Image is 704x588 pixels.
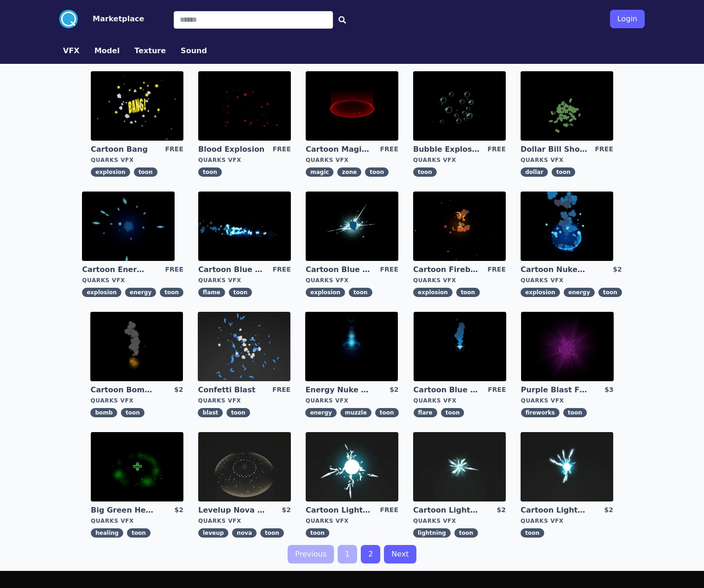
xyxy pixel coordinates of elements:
span: toon [552,167,575,177]
span: energy [305,408,336,417]
img: imgAlt [306,71,398,141]
span: toon [229,288,252,297]
img: imgAlt [521,192,613,261]
div: Quarks VFX [306,277,398,284]
span: explosion [91,167,130,177]
div: FREE [165,144,183,155]
a: Sound [173,45,214,56]
a: Cartoon Blue Flare [414,385,480,395]
a: Cartoon Energy Explosion [82,265,149,275]
span: dollar [521,167,548,177]
div: Quarks VFX [414,397,506,404]
span: toon [521,528,544,538]
span: flame [198,288,225,297]
a: Texture [127,45,173,56]
div: FREE [488,144,506,155]
a: Cartoon Nuke Energy Explosion [521,265,587,275]
div: FREE [380,144,398,155]
img: imgAlt [413,71,506,141]
span: toon [306,528,329,538]
input: Search [174,11,333,29]
img: imgAlt [198,432,291,501]
a: Marketplace [78,13,144,25]
span: toon [598,288,622,297]
div: $2 [497,505,506,515]
a: Bubble Explosion [413,144,480,155]
div: Quarks VFX [521,156,613,164]
span: muzzle [340,408,371,417]
img: imgAlt [521,71,613,141]
span: toon [456,288,480,297]
div: FREE [488,265,506,275]
span: explosion [413,288,453,297]
span: magic [306,167,333,177]
span: toon [563,408,587,417]
div: FREE [380,505,398,515]
a: Model [87,45,127,56]
span: explosion [521,288,560,297]
span: leveup [198,528,228,538]
a: Purple Blast Fireworks [521,385,588,395]
a: Cartoon Lightning Ball Explosion [413,505,480,515]
div: Quarks VFX [90,397,183,404]
span: toon [441,408,465,417]
button: Login [610,10,645,28]
a: Cartoon Lightning Ball [306,505,372,515]
span: lightning [413,528,451,538]
span: toon [121,408,145,417]
a: 1 [338,545,357,563]
a: VFX [56,45,87,56]
div: FREE [272,385,290,395]
a: Energy Nuke Muzzle Flash [305,385,372,395]
div: FREE [595,144,613,155]
img: imgAlt [306,192,398,261]
div: $2 [390,385,398,395]
div: FREE [488,385,506,395]
span: flare [414,408,437,417]
div: $2 [282,505,291,515]
span: energy [125,288,156,297]
span: explosion [306,288,345,297]
span: toon [134,167,157,177]
div: Quarks VFX [198,277,291,284]
span: nova [232,528,257,538]
img: imgAlt [91,432,183,501]
div: Quarks VFX [521,397,614,404]
span: bomb [90,408,117,417]
button: Texture [134,45,166,56]
img: imgAlt [414,312,506,381]
div: $3 [604,385,613,395]
a: Dollar Bill Shower [521,144,587,155]
span: toon [160,288,183,297]
span: energy [564,288,595,297]
div: Quarks VFX [521,517,613,525]
button: Sound [181,45,207,56]
img: imgAlt [413,192,506,261]
div: $2 [174,385,183,395]
a: Cartoon Magic Zone [306,144,372,155]
img: imgAlt [198,192,291,261]
div: Quarks VFX [198,397,290,404]
a: Previous [288,545,334,563]
span: toon [260,528,284,538]
button: VFX [63,45,80,56]
div: $2 [613,265,622,275]
div: $2 [175,505,183,515]
img: imgAlt [305,312,398,381]
a: Levelup Nova Effect [198,505,265,515]
div: Quarks VFX [413,277,506,284]
div: FREE [273,144,291,155]
img: imgAlt [521,432,613,501]
span: explosion [82,288,121,297]
span: blast [198,408,223,417]
img: imgAlt [90,312,183,381]
span: toon [127,528,151,538]
span: toon [365,167,389,177]
img: imgAlt [198,71,291,141]
a: Cartoon Fireball Explosion [413,265,480,275]
img: imgAlt [306,432,398,501]
div: FREE [165,265,183,275]
a: 2 [361,545,380,563]
div: FREE [273,265,291,275]
img: imgAlt [521,312,614,381]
